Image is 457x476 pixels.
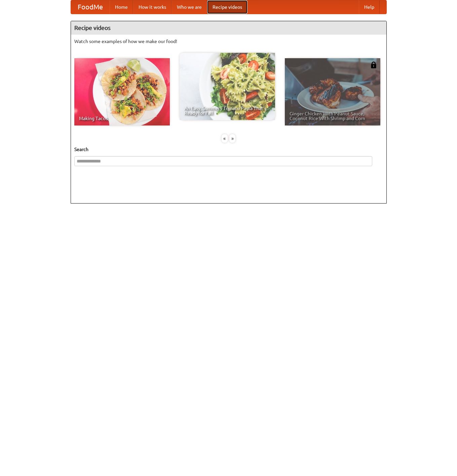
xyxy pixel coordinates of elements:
img: 483408.png [370,62,377,68]
div: » [229,134,235,143]
a: Help [359,0,380,14]
p: Watch some examples of how we make our food! [74,38,383,45]
span: Making Tacos [79,116,165,121]
h5: Search [74,146,383,153]
span: An Easy, Summery Tomato Pasta That's Ready for Fall [184,106,270,115]
a: Making Tacos [74,58,170,125]
a: An Easy, Summery Tomato Pasta That's Ready for Fall [180,53,275,120]
a: Home [110,0,133,14]
a: Who we are [172,0,207,14]
div: « [222,134,228,143]
a: Recipe videos [207,0,247,14]
a: FoodMe [71,0,110,14]
a: How it works [133,0,172,14]
h4: Recipe videos [71,21,386,35]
